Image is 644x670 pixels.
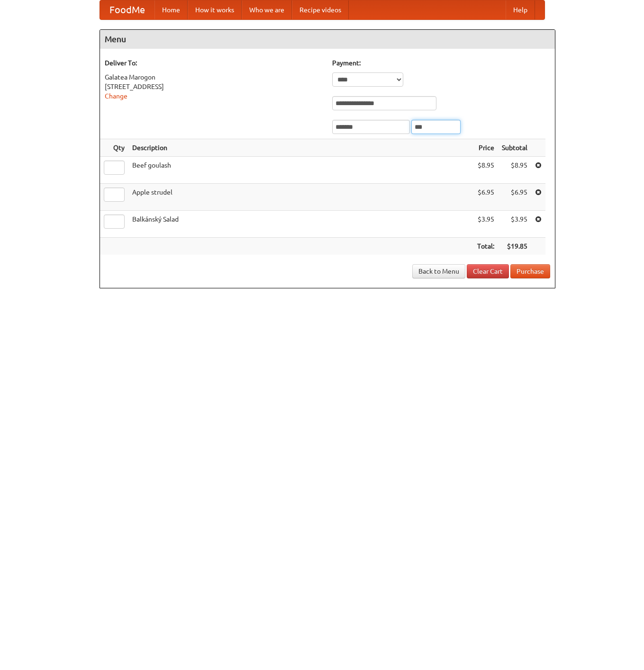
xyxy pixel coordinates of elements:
a: Help [506,0,535,19]
td: Balkánský Salad [128,211,473,238]
h5: Deliver To: [105,58,323,68]
th: Qty [100,139,128,157]
td: $8.95 [473,157,498,184]
td: Apple strudel [128,184,473,211]
a: Change [105,92,127,100]
h4: Menu [100,30,555,49]
th: $19.85 [498,238,531,255]
td: $3.95 [473,211,498,238]
th: Price [473,139,498,157]
td: $6.95 [498,184,531,211]
a: Home [154,0,188,19]
a: Clear Cart [467,264,509,278]
th: Subtotal [498,139,531,157]
h5: Payment: [332,58,550,68]
td: $8.95 [498,157,531,184]
div: [STREET_ADDRESS] [105,82,323,91]
button: Purchase [510,264,550,278]
td: Beef goulash [128,157,473,184]
td: $3.95 [498,211,531,238]
td: $6.95 [473,184,498,211]
a: Back to Menu [412,264,465,278]
a: Who we are [242,0,292,19]
th: Total: [473,238,498,255]
th: Description [128,139,473,157]
a: Recipe videos [292,0,349,19]
a: How it works [188,0,242,19]
a: FoodMe [100,0,154,19]
div: Galatea Marogon [105,72,323,82]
